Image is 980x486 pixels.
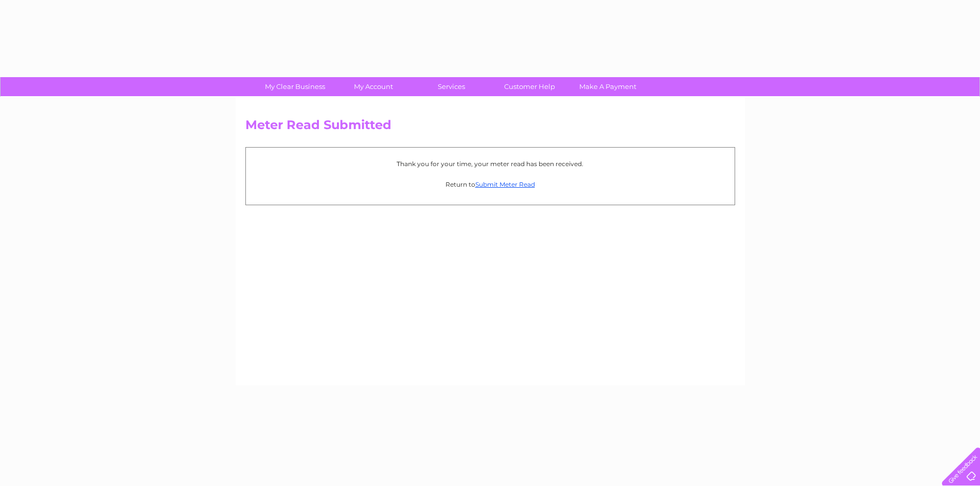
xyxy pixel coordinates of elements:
a: Services [409,77,494,96]
a: My Account [331,77,416,96]
a: Customer Help [487,77,572,96]
p: Thank you for your time, your meter read has been received. [251,159,729,169]
a: Make A Payment [565,77,650,96]
h2: Meter Read Submitted [245,118,735,137]
a: Submit Meter Read [475,181,535,188]
p: Return to [251,179,729,189]
a: My Clear Business [253,77,337,96]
